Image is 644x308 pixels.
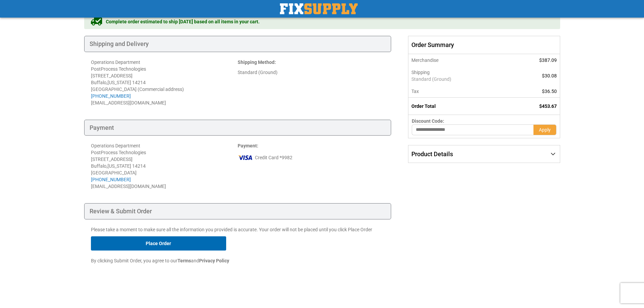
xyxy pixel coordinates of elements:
[412,118,444,124] span: Discount Code:
[408,36,560,54] span: Order Summary
[177,258,191,263] strong: Terms
[108,163,131,169] span: [US_STATE]
[411,76,504,82] span: Standard (Ground)
[539,103,557,109] span: $453.67
[91,257,385,264] p: By clicking Submit Order, you agree to our and
[411,103,436,109] strong: Order Total
[238,143,257,148] span: Payment
[408,54,508,66] th: Merchandise
[91,59,238,106] address: Operations Department PostProcess Technologies [STREET_ADDRESS] Buffalo , 14214 [GEOGRAPHIC_DATA]...
[539,127,551,133] span: Apply
[238,143,258,148] strong: :
[542,73,557,78] span: $30.08
[539,57,557,63] span: $387.09
[238,60,276,65] strong: :
[238,69,384,76] div: Standard (Ground)
[411,150,453,158] span: Product Details
[91,177,131,182] a: [PHONE_NUMBER]
[280,3,358,14] img: Fix Industrial Supply
[91,184,166,189] span: [EMAIL_ADDRESS][DOMAIN_NAME]
[542,89,557,94] span: $36.50
[408,85,508,98] th: Tax
[91,93,131,99] a: [PHONE_NUMBER]
[199,258,229,263] strong: Privacy Policy
[84,36,391,52] div: Shipping and Delivery
[238,152,384,163] div: Credit Card *9982
[91,142,238,183] div: Operations Department PostProcess Technologies [STREET_ADDRESS] Buffalo , 14214 [GEOGRAPHIC_DATA]
[411,70,430,75] span: Shipping
[84,203,391,219] div: Review & Submit Order
[106,18,260,25] span: Complete order estimated to ship [DATE] based on all items in your cart.
[280,3,358,14] a: store logo
[84,120,391,136] div: Payment
[533,124,556,135] button: Apply
[91,236,226,251] button: Place Order
[108,80,131,85] span: [US_STATE]
[238,152,253,163] img: vi.png
[91,100,166,105] span: [EMAIL_ADDRESS][DOMAIN_NAME]
[238,60,275,65] span: Shipping Method
[91,226,385,233] p: Please take a moment to make sure all the information you provided is accurate. Your order will n...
